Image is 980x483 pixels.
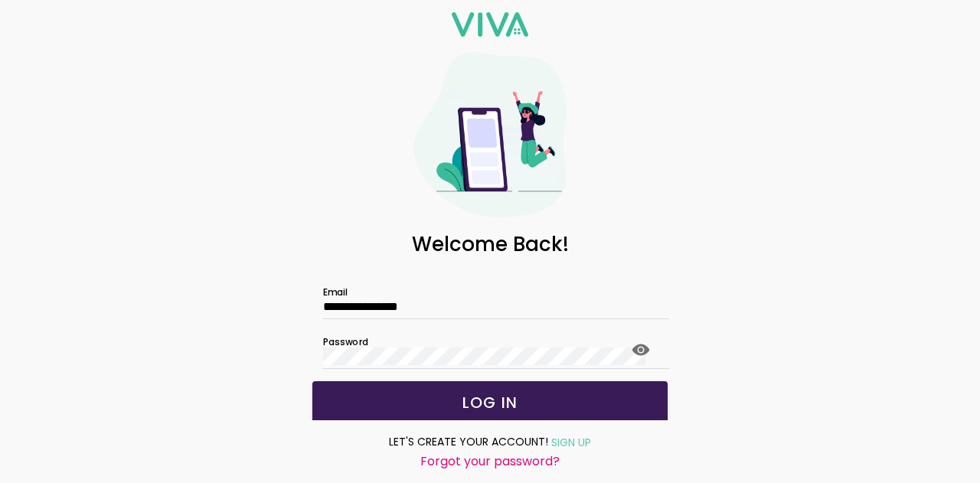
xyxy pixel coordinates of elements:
input: Email [323,300,657,313]
input: Password [323,348,645,365]
a: SIGN UP [548,432,591,452]
ion-text: SIGN UP [551,435,591,450]
ion-text: LET'S CREATE YOUR ACCOUNT! [389,434,548,450]
ion-button: LOG IN [312,381,668,424]
ion-text: Forgot your password? [420,452,560,470]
